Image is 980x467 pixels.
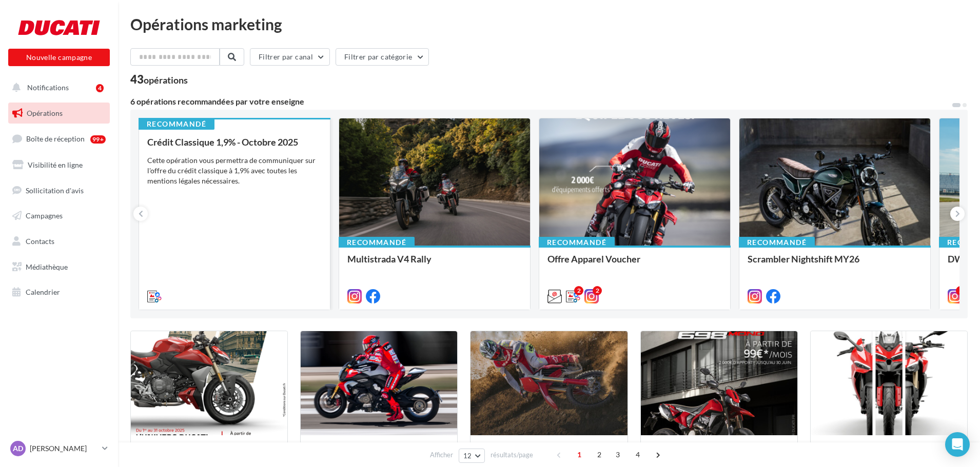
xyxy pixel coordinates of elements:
[144,75,188,85] div: opérations
[539,237,615,248] div: Recommandé
[610,446,626,463] span: 3
[6,77,108,98] button: Notifications 4
[26,186,84,194] span: Sollicitation d'avis
[491,450,533,460] span: résultats/page
[6,154,112,176] a: Visibilité en ligne
[26,288,60,296] span: Calendrier
[6,180,112,201] a: Sollicitation d'avis
[336,48,429,66] button: Filtrer par catégorie
[6,205,112,227] a: Campagnes
[147,137,322,147] div: Crédit Classique 1,9% - Octobre 2025
[945,432,970,457] div: Open Intercom Messenger
[147,155,322,186] div: Cette opération vous permettra de communiquer sur l'offre du crédit classique à 1,9% avec toutes ...
[956,286,965,295] div: 5
[130,16,968,32] div: Opérations marketing
[6,128,112,150] a: Boîte de réception99+
[26,211,63,220] span: Campagnes
[547,254,722,274] div: Offre Apparel Voucher
[6,281,112,303] a: Calendrier
[26,262,68,271] span: Médiathèque
[8,49,110,66] button: Nouvelle campagne
[6,256,112,278] a: Médiathèque
[27,109,63,117] span: Opérations
[339,237,415,248] div: Recommandé
[574,286,583,295] div: 2
[593,286,602,295] div: 2
[30,443,98,454] p: [PERSON_NAME]
[96,84,104,92] div: 4
[27,83,69,92] span: Notifications
[430,450,453,460] span: Afficher
[6,103,112,124] a: Opérations
[139,118,214,130] div: Recommandé
[739,237,815,248] div: Recommandé
[28,160,83,169] span: Visibilité en ligne
[130,74,188,85] div: 43
[26,134,85,143] span: Boîte de réception
[748,254,922,274] div: Scrambler Nightshift MY26
[250,48,330,66] button: Filtrer par canal
[26,237,54,246] span: Contacts
[463,452,472,460] span: 12
[591,446,607,463] span: 2
[90,135,106,144] div: 99+
[6,231,112,252] a: Contacts
[630,446,646,463] span: 4
[13,443,23,454] span: AD
[459,449,485,463] button: 12
[571,446,587,463] span: 1
[347,254,522,274] div: Multistrada V4 Rally
[8,439,110,458] a: AD [PERSON_NAME]
[130,97,951,106] div: 6 opérations recommandées par votre enseigne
